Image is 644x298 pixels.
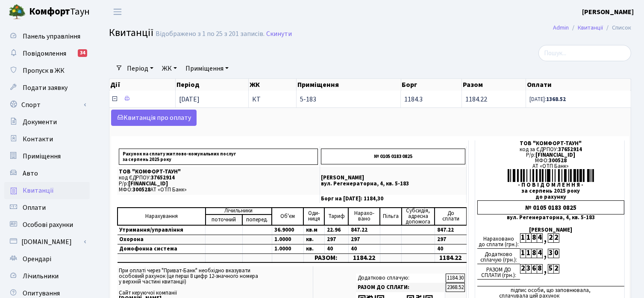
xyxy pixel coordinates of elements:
[477,182,624,188] div: - П О В І Д О М Л Е Н Н Я -
[477,164,624,169] div: АТ «ОТП Банк»
[119,149,318,165] p: Рахунок на сплату житлово-комунальних послуг за серпень 2025 року
[4,199,90,216] a: Оплати
[4,45,90,62] a: Повідомлення34
[348,208,380,225] td: Нарахо- вано
[582,7,634,17] a: [PERSON_NAME]
[324,244,348,253] td: 40
[300,96,397,103] span: 5-183
[272,235,303,244] td: 1.0000
[159,61,180,76] a: ЖК
[111,110,197,126] a: Kвитанція про оплату
[151,174,175,182] span: 37652914
[29,5,70,18] b: Комфорт
[321,196,465,202] p: Борг на [DATE]: 1184,30
[321,181,465,187] p: вул. Регенераторна, 4, кв. 5-183
[23,186,54,195] span: Квитанції
[477,249,520,264] div: Додатково сплачую (грн.):
[321,149,465,164] p: № 0105 0183 0825
[477,200,624,215] div: № 0105 0183 0825
[303,235,324,244] td: кв.
[324,225,348,235] td: 22.96
[23,271,59,281] span: Лічильники
[23,134,53,144] span: Контакти
[249,79,297,91] th: ЖК
[446,283,465,292] td: 2368.52
[537,249,542,258] div: 4
[297,79,401,91] th: Приміщення
[348,225,380,235] td: 847.22
[348,235,380,244] td: 297
[477,188,624,194] div: за серпень 2025 року
[78,49,87,57] div: 34
[23,32,80,41] span: Панель управління
[435,235,466,244] td: 297
[536,151,576,159] span: [FINANCIAL_ID]
[324,235,348,244] td: 297
[4,233,90,250] a: [DOMAIN_NAME]
[477,233,520,249] div: Нараховано до сплати (грн.):
[118,244,206,253] td: Домофонна система
[477,264,520,280] div: РАЗОМ ДО СПЛАТИ (грн.):
[4,113,90,131] a: Документи
[272,225,303,235] td: 36.9000
[4,216,90,233] a: Особові рахунки
[549,157,567,164] span: 300528
[531,249,537,258] div: 8
[542,233,548,243] div: ,
[546,95,566,103] b: 1368.52
[4,182,90,199] a: Квитанції
[477,194,624,200] div: до рахунку
[252,96,293,103] span: КТ
[537,264,542,274] div: 8
[553,264,559,274] div: 2
[9,3,26,21] img: logo.png
[548,264,553,274] div: 5
[435,208,466,225] td: До cплати
[109,79,176,91] th: Дії
[558,146,582,153] span: 37652914
[4,62,90,79] a: Пропуск в ЖК
[435,244,466,253] td: 40
[132,186,150,194] span: 300528
[520,233,526,243] div: 1
[477,227,624,233] div: [PERSON_NAME]
[303,244,324,253] td: кв.
[119,187,318,193] p: МФО: АТ «ОТП Банк»
[272,244,303,253] td: 1.0000
[526,233,531,243] div: 1
[324,208,348,225] td: Тариф
[477,152,624,158] div: Р/р:
[553,23,569,32] a: Admin
[23,169,38,178] span: Авто
[582,7,634,17] b: [PERSON_NAME]
[477,147,624,152] div: код за ЄДРПОУ:
[553,249,559,258] div: 0
[321,175,465,181] p: [PERSON_NAME]
[526,264,531,274] div: 3
[4,96,90,113] a: Спорт
[477,158,624,164] div: МФО:
[526,79,631,91] th: Оплати
[4,148,90,165] a: Приміщення
[23,152,61,161] span: Приміщення
[529,95,566,103] small: [DATE]:
[29,5,90,19] span: Таун
[109,25,153,40] span: Квитанції
[520,249,526,258] div: 1
[526,249,531,258] div: 1
[4,250,90,268] a: Орендарі
[4,131,90,148] a: Контакти
[107,5,128,19] button: Переключити навігацію
[4,268,90,285] a: Лічильники
[156,30,265,38] div: Відображено з 1 по 25 з 201 записів.
[404,95,423,104] span: 1184.3
[182,61,232,76] a: Приміщення
[542,264,548,274] div: ,
[380,208,402,225] td: Пільга
[548,233,553,243] div: 2
[128,180,168,188] span: [FINANCIAL_ID]
[118,225,206,235] td: Утримання/управління
[542,249,548,259] div: ,
[537,233,542,243] div: 4
[119,181,318,187] p: Р/р:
